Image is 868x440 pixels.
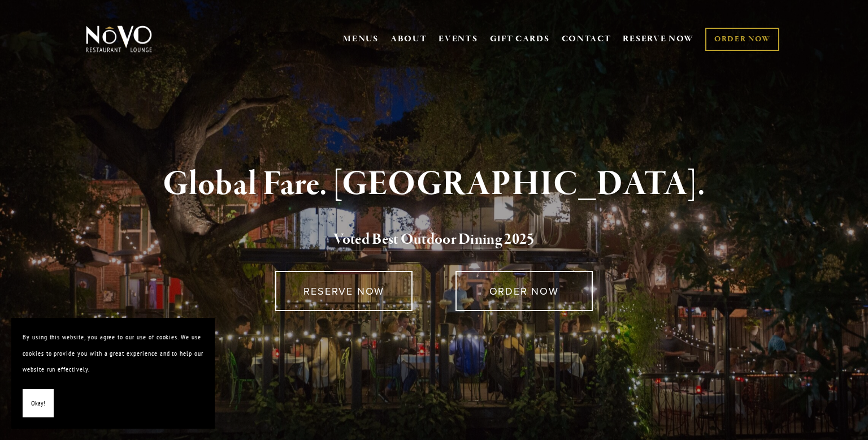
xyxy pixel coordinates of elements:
span: Okay! [31,395,45,412]
a: RESERVE NOW [275,271,413,311]
a: RESERVE NOW [623,28,694,50]
a: ORDER NOW [705,28,779,51]
section: Cookie banner [11,318,215,429]
a: CONTACT [562,28,611,50]
a: EVENTS [439,33,478,45]
a: GIFT CARDS [490,28,550,50]
a: ORDER NOW [455,271,593,311]
a: ABOUT [390,33,427,45]
h2: 5 [105,228,763,252]
button: Okay! [23,389,54,418]
img: Novo Restaurant &amp; Lounge [84,25,154,53]
p: By using this website, you agree to our use of cookies. We use cookies to provide you with a grea... [23,329,203,378]
a: MENUS [343,33,379,45]
strong: Global Fare. [GEOGRAPHIC_DATA]. [163,163,705,206]
a: Voted Best Outdoor Dining 202 [333,230,527,251]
